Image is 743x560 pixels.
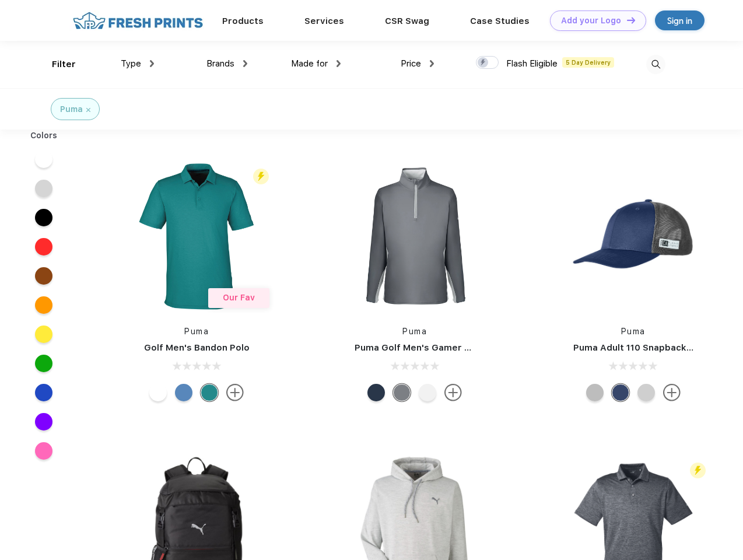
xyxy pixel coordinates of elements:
[690,463,706,478] img: flash_active_toggle.svg
[243,60,247,67] img: dropdown.png
[627,17,635,23] img: DT
[150,60,154,67] img: dropdown.png
[612,384,629,401] div: Peacoat with Qut Shd
[402,327,427,336] a: Puma
[144,342,250,353] a: Golf Men's Bandon Polo
[430,60,434,67] img: dropdown.png
[337,159,492,314] img: func=resize&h=266
[367,384,385,401] div: Navy Blazer
[201,384,218,401] div: Green Lagoon
[226,384,244,401] img: more.svg
[393,384,411,401] div: Quiet Shade
[562,57,614,68] span: 5 Day Delivery
[121,58,141,69] span: Type
[175,384,192,401] div: Lake Blue
[663,384,681,401] img: more.svg
[586,384,604,401] div: Quarry with Brt Whit
[86,108,90,112] img: filter_cancel.svg
[119,159,274,314] img: func=resize&h=266
[184,327,209,336] a: Puma
[291,58,328,69] span: Made for
[222,16,264,26] a: Products
[667,14,692,27] div: Sign in
[556,159,711,314] img: func=resize&h=266
[506,58,558,69] span: Flash Eligible
[69,10,206,31] img: fo%20logo%202.webp
[444,384,462,401] img: more.svg
[419,384,436,401] div: Bright White
[52,58,76,71] div: Filter
[253,169,269,184] img: flash_active_toggle.svg
[561,16,621,26] div: Add your Logo
[655,10,705,30] a: Sign in
[401,58,421,69] span: Price
[304,16,344,26] a: Services
[646,55,665,74] img: desktop_search.svg
[385,16,429,26] a: CSR Swag
[22,129,66,142] div: Colors
[355,342,539,353] a: Puma Golf Men's Gamer Golf Quarter-Zip
[637,384,655,401] div: Quarry Brt Whit
[60,103,83,116] div: Puma
[621,327,646,336] a: Puma
[337,60,341,67] img: dropdown.png
[149,384,167,401] div: Bright White
[223,293,255,302] span: Our Fav
[206,58,234,69] span: Brands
